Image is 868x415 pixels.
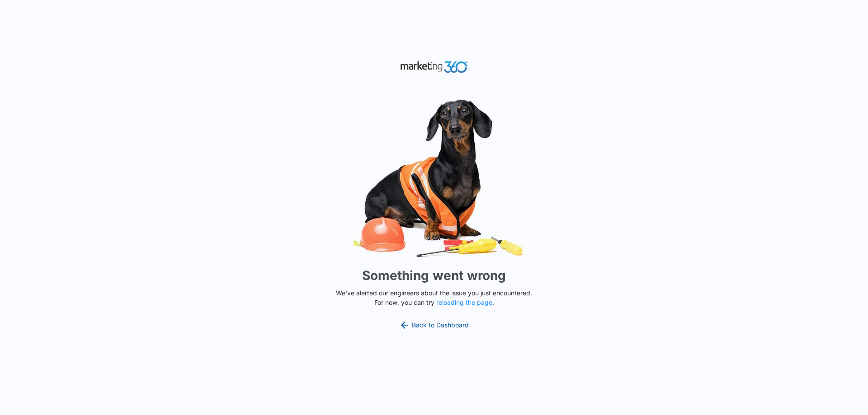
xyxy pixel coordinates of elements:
[436,299,492,306] button: reloading the page
[332,288,536,307] p: We've alerted our engineers about the issue you just encountered. For now, you can try .
[298,94,570,262] img: Sad Dog
[400,59,468,75] img: Marketing 360 Logo
[399,320,469,331] a: Back to Dashboard
[362,266,506,285] h1: Something went wrong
